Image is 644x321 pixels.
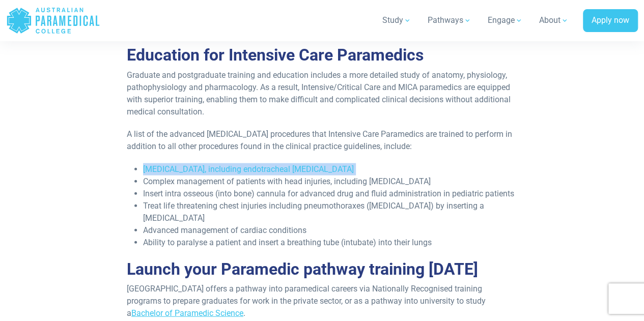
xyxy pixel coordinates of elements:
[143,224,517,237] li: Advanced management of cardiac conditions
[583,9,638,33] a: Apply now
[127,283,517,319] p: [GEOGRAPHIC_DATA] offers a pathway into paramedical careers via Nationally Recognised training pr...
[127,128,517,153] p: A list of the advanced [MEDICAL_DATA] procedures that Intensive Care Paramedics are trained to pe...
[127,45,517,65] h2: Education for Intensive Care Paramedics
[6,4,100,37] a: Australian Paramedical College
[131,308,243,318] a: Bachelor of Paramedic Science
[127,259,517,279] h2: Launch your Paramedic pathway training [DATE]
[376,6,417,35] a: Study
[533,6,575,35] a: About
[143,188,517,200] li: Insert intra osseous (into bone) cannula for advanced drug and fluid administration in pediatric ...
[422,6,478,35] a: Pathways
[127,69,517,118] p: Graduate and postgraduate training and education includes a more detailed study of anatomy, physi...
[143,200,517,224] li: Treat life threatening chest injuries including pneumothoraxes ([MEDICAL_DATA]) by inserting a [M...
[143,237,517,249] li: Ability to paralyse a patient and insert a breathing tube (intubate) into their lungs
[143,176,517,188] li: Complex management of patients with head injuries, including [MEDICAL_DATA]
[482,6,529,35] a: Engage
[143,163,517,176] li: [MEDICAL_DATA], including endotracheal [MEDICAL_DATA]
